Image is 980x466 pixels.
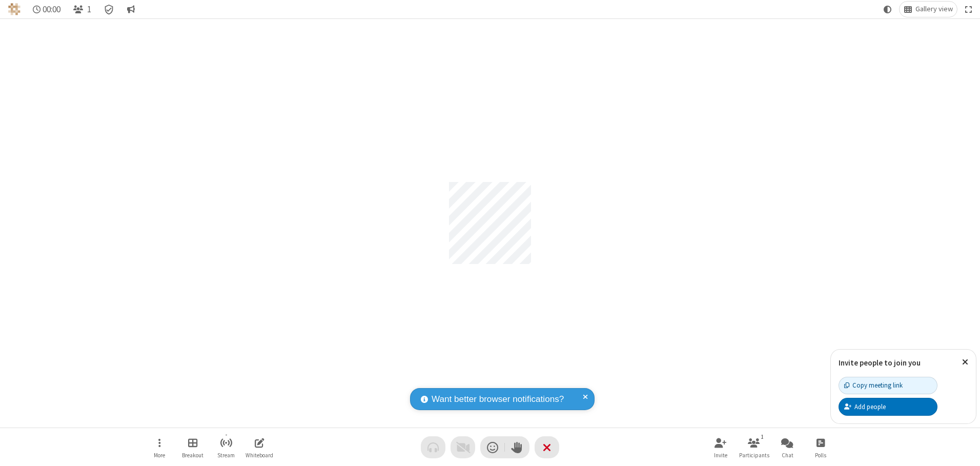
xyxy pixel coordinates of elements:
[839,358,921,368] label: Invite people to join you
[122,2,139,17] button: Conversation
[8,3,21,15] img: QA Selenium DO NOT DELETE OR CHANGE
[177,433,208,462] button: Manage Breakout Rooms
[69,2,95,17] button: Open participant list
[480,436,505,458] button: Send a reaction
[705,433,736,462] button: Invite participants (Alt+I)
[144,433,175,462] button: Open menu
[900,2,957,17] button: Change layout
[421,436,445,458] button: Audio problem - check your Internet connection or call by phone
[87,5,91,14] span: 1
[244,433,275,462] button: Open shared whiteboard
[880,2,896,17] button: Using system theme
[246,452,273,458] span: Whiteboard
[43,5,60,14] span: 00:00
[815,452,826,458] span: Polls
[758,432,767,441] div: 1
[839,377,937,394] button: Copy meeting link
[432,393,564,406] span: Want better browser notifications?
[915,5,953,13] span: Gallery view
[182,452,203,458] span: Breakout
[29,2,65,17] div: Timer
[839,398,937,415] button: Add people
[99,2,119,17] div: Meeting details Encryption enabled
[844,380,903,390] div: Copy meeting link
[451,436,475,458] button: Video
[954,350,976,375] button: Close popover
[805,433,836,462] button: Open poll
[154,452,165,458] span: More
[217,452,235,458] span: Stream
[739,452,769,458] span: Participants
[739,433,769,462] button: Open participant list
[505,436,529,458] button: Raise hand
[535,436,559,458] button: End or leave meeting
[772,433,803,462] button: Open chat
[714,452,727,458] span: Invite
[782,452,793,458] span: Chat
[211,433,241,462] button: Start streaming
[961,2,976,17] button: Fullscreen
